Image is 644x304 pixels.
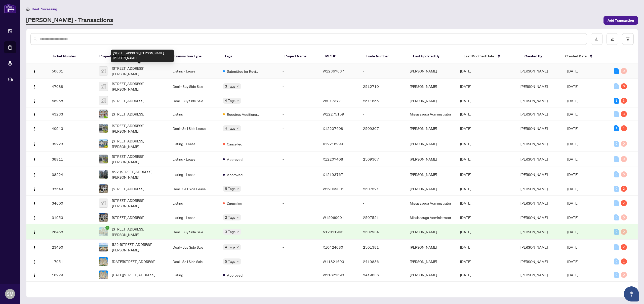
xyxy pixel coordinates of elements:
[48,107,95,121] td: 43233
[406,79,456,94] td: [PERSON_NAME]
[460,230,471,234] span: [DATE]
[169,151,219,167] td: Listing - Lease
[112,242,165,253] span: 522-[STREET_ADDRESS][PERSON_NAME]
[621,272,627,278] div: 0
[520,201,548,205] span: [PERSON_NAME]
[105,226,109,230] span: check-circle
[567,157,578,161] span: [DATE]
[169,224,219,240] td: Deal - Buy Side Sale
[626,37,630,41] span: filter
[567,186,578,191] span: [DATE]
[225,83,235,89] span: 3 Tags
[278,151,319,167] td: -
[621,156,627,162] div: 0
[32,112,36,117] img: Logo
[278,94,319,107] td: -
[99,155,108,163] img: thumbnail-img
[48,49,95,63] th: Ticket Number
[30,82,38,90] button: Logo
[278,240,319,255] td: -
[567,215,578,220] span: [DATE]
[111,50,174,62] div: [STREET_ADDRESS][PERSON_NAME][PERSON_NAME]
[323,126,343,131] span: X12207408
[323,141,343,146] span: X12216999
[520,157,548,161] span: [PERSON_NAME]
[32,127,36,131] img: Logo
[359,121,406,136] td: 2509307
[227,111,260,117] span: Requires Additional Docs
[460,172,471,177] span: [DATE]
[30,243,38,251] button: Logo
[359,167,406,182] td: -
[607,33,618,45] button: edit
[112,272,155,278] span: [DATE][STREET_ADDRESS]
[169,182,219,196] td: Deal - Sell Side Lease
[323,69,344,73] span: W12367637
[460,259,471,264] span: [DATE]
[460,112,471,116] span: [DATE]
[112,186,144,192] span: [STREET_ADDRESS]
[567,112,578,116] span: [DATE]
[460,186,471,191] span: [DATE]
[460,201,471,205] span: [DATE]
[112,81,165,92] span: [STREET_ADDRESS][PERSON_NAME]
[621,214,627,220] div: 0
[32,173,36,177] img: Logo
[567,201,578,205] span: [DATE]
[48,151,95,167] td: 38911
[32,69,36,73] img: Logo
[32,99,36,103] img: Logo
[359,224,406,240] td: 2502934
[169,121,219,136] td: Deal - Sell Side Lease
[236,260,239,263] span: down
[359,107,406,121] td: -
[225,125,235,131] span: 4 Tags
[278,255,319,268] td: -
[169,94,219,107] td: Deal - Buy Side Sale
[567,172,578,177] span: [DATE]
[406,94,456,107] td: [PERSON_NAME]
[30,199,38,207] button: Logo
[520,245,548,249] span: [PERSON_NAME]
[99,139,108,148] img: thumbnail-img
[460,49,520,63] th: Last Modified Date
[169,167,219,182] td: Listing - Lease
[48,268,95,282] td: 16929
[621,98,627,104] div: 3
[614,98,619,104] div: 1
[112,123,165,134] span: [STREET_ADDRESS][PERSON_NAME]
[227,172,243,177] span: Approved
[323,259,344,264] span: W11821693
[520,98,548,103] span: [PERSON_NAME]
[30,271,38,279] button: Logo
[406,167,456,182] td: [PERSON_NAME]
[278,196,319,211] td: -
[112,259,155,264] span: [DATE][STREET_ADDRESS]
[323,112,344,116] span: W12275159
[460,141,471,146] span: [DATE]
[621,68,627,74] div: 0
[621,171,627,177] div: 0
[48,63,95,79] td: 50631
[99,110,108,118] img: thumbnail-img
[323,245,343,249] span: X10424080
[48,121,95,136] td: 40943
[614,272,619,278] div: 0
[621,125,627,131] div: 1
[520,84,548,89] span: [PERSON_NAME]
[48,255,95,268] td: 17951
[48,224,95,240] td: 26458
[520,186,548,191] span: [PERSON_NAME]
[406,121,456,136] td: [PERSON_NAME]
[624,286,639,301] button: Open asap
[567,84,578,89] span: [DATE]
[225,186,235,192] span: 5 Tags
[460,215,471,220] span: [DATE]
[406,136,456,151] td: [PERSON_NAME]
[99,213,108,222] img: thumbnail-img
[30,140,38,148] button: Logo
[614,83,619,89] div: 0
[169,136,219,151] td: Listing - Lease
[32,273,36,277] img: Logo
[520,259,548,264] span: [PERSON_NAME]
